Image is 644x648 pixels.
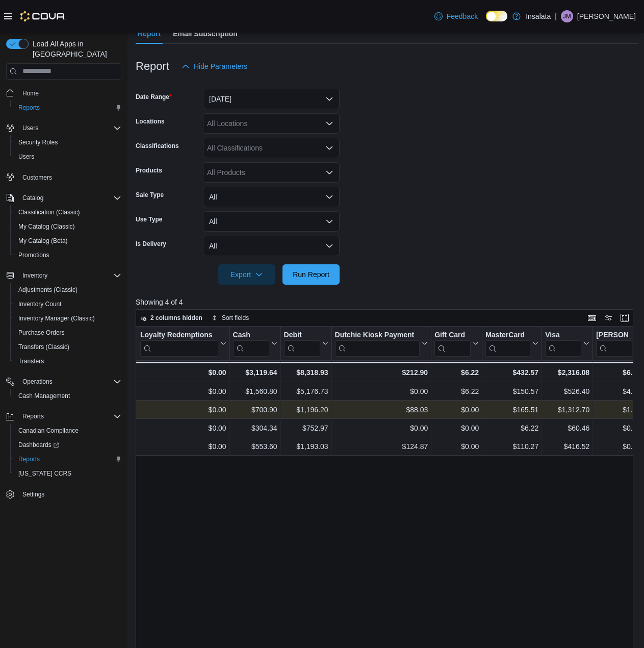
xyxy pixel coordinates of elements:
[10,438,125,452] a: Dashboards
[545,330,589,356] button: Visa
[18,392,70,400] span: Cash Management
[140,330,218,340] div: Loyalty Redemptions
[18,122,42,134] button: Users
[218,264,275,285] button: Export
[18,488,121,501] span: Settings
[20,11,66,21] img: Cova
[434,330,479,356] button: Gift Card
[335,385,428,397] div: $0.00
[6,82,121,529] nav: Complex example
[293,269,329,280] span: Run Report
[18,171,121,184] span: Customers
[485,330,530,340] div: MasterCard
[18,488,48,501] a: Settings
[136,297,638,307] p: Showing 4 of 4
[486,11,507,21] input: Dark Mode
[555,10,557,22] p: |
[434,440,479,453] div: $0.00
[136,166,162,175] label: Products
[2,487,125,502] button: Settings
[18,269,121,282] span: Inventory
[545,422,589,434] div: $60.46
[233,366,277,379] div: $3,119.64
[335,330,420,340] div: Dutchie Kiosk Payment
[222,314,249,322] span: Sort fields
[18,87,43,99] a: Home
[14,102,121,114] span: Reports
[18,269,51,282] button: Inventory
[596,366,640,379] div: $6.30
[233,440,277,453] div: $553.60
[10,219,125,234] button: My Catalog (Classic)
[14,235,121,247] span: My Catalog (Beta)
[10,311,125,326] button: Inventory Manager (Classic)
[14,249,121,261] span: Promotions
[10,423,125,438] button: Canadian Compliance
[2,409,125,423] button: Reports
[14,206,121,218] span: Classification (Classic)
[140,385,226,397] div: $0.00
[14,312,99,325] a: Inventory Manager (Classic)
[545,330,581,340] div: Visa
[10,354,125,368] button: Transfers
[233,330,269,356] div: Cash
[18,237,68,245] span: My Catalog (Beta)
[203,211,340,232] button: All
[596,330,640,356] button: [PERSON_NAME] <1L
[14,151,121,163] span: Users
[14,355,48,367] a: Transfers
[10,135,125,149] button: Security Roles
[18,455,40,463] span: Reports
[203,236,340,256] button: All
[284,330,320,356] div: Debit
[434,366,479,379] div: $6.22
[18,208,80,216] span: Classification (Classic)
[619,312,631,324] button: Enter fullscreen
[140,330,218,356] div: Loyalty Redemptions
[485,330,530,356] div: MasterCard
[22,173,52,182] span: Customers
[224,264,269,285] span: Export
[335,330,428,356] button: Dutchie Kiosk Payment
[602,312,614,324] button: Display options
[596,330,632,340] div: [PERSON_NAME] <1L
[233,385,277,397] div: $1,560.80
[14,298,121,310] span: Inventory Count
[526,10,551,22] p: Insalata
[140,330,226,356] button: Loyalty Redemptions
[14,220,79,233] a: My Catalog (Classic)
[14,425,121,437] span: Canadian Compliance
[14,341,73,353] a: Transfers (Classic)
[284,330,328,356] button: Debit
[14,312,121,325] span: Inventory Manager (Classic)
[138,23,161,44] span: Report
[485,330,538,356] button: MasterCard
[14,284,121,296] span: Adjustments (Classic)
[596,422,640,434] div: $0.10
[18,376,57,388] button: Operations
[10,452,125,466] button: Reports
[2,375,125,389] button: Operations
[208,312,253,324] button: Sort fields
[10,326,125,340] button: Purchase Orders
[136,142,179,150] label: Classifications
[14,220,121,233] span: My Catalog (Classic)
[485,440,538,453] div: $110.27
[22,89,39,97] span: Home
[545,330,581,356] div: Visa
[10,101,125,115] button: Reports
[14,453,44,465] a: Reports
[335,422,428,434] div: $0.00
[18,153,34,161] span: Users
[14,327,121,339] span: Purchase Orders
[434,385,479,397] div: $6.22
[14,136,121,148] span: Security Roles
[284,330,320,340] div: Debit
[434,404,479,416] div: $0.00
[18,138,58,146] span: Security Roles
[430,6,482,27] a: Feedback
[18,251,49,259] span: Promotions
[325,168,333,177] button: Open list of options
[14,425,83,437] a: Canadian Compliance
